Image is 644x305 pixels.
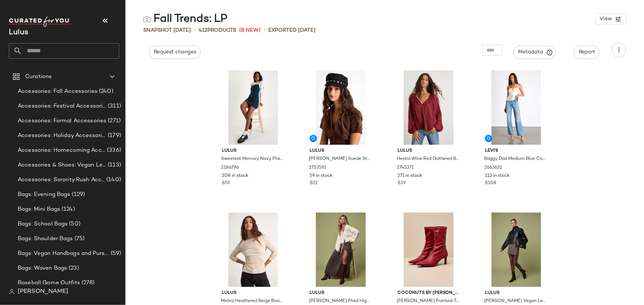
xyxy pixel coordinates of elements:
span: (336) [106,146,121,155]
span: Curations [25,73,52,81]
img: 2745371_01_hero_2025-09-16.jpg [392,70,466,145]
span: [PERSON_NAME] Vegan Leather Button-Front Cropped Jacket [484,298,547,305]
span: (140) [105,176,121,184]
span: $39 [397,180,406,187]
span: 2745371 [397,165,414,171]
span: Lulus [485,290,547,297]
img: 2685311_02_front_2025-09-19.jpg [392,213,466,287]
span: Lulus [397,148,460,154]
span: Sweetest Memory Navy Plaid Lace-Up Mini Dress With Pockets [221,156,284,162]
span: [PERSON_NAME] [18,287,68,296]
span: Coconuts By [PERSON_NAME] [397,290,460,297]
button: View [595,14,626,25]
span: Bags: Vegan Handbags and Purses [18,249,109,258]
img: 2729631_01_hero_2025-09-19.jpg [216,213,290,287]
span: (271) [106,117,121,125]
span: • [194,26,196,35]
span: Accessories: Holiday Accessories [18,132,106,140]
span: 113 in stock [485,173,510,179]
span: Accessories: Fall Accessories [18,87,97,96]
span: Accessories: Homecoming Accessories [18,146,106,155]
img: 10777361_2186796.jpg [216,70,290,145]
span: (179) [106,132,121,140]
span: 2753591 [309,165,326,171]
span: Lulus [222,290,285,297]
img: cfy_white_logo.C9jOOHJF.svg [9,17,72,27]
button: Metadata [514,46,556,59]
span: Bags: Evening Bags [18,190,70,199]
span: (59) [109,249,121,258]
span: $22 [310,180,318,187]
button: Report [574,46,600,59]
span: Accessories: Sorority Rush Accessories [18,176,105,184]
img: svg%3e [143,15,151,23]
span: Lulus [310,290,372,297]
span: Bags: Shoulder Bags [18,235,73,243]
span: Levi's [485,148,547,154]
span: Snapshot [DATE] [143,27,191,34]
span: Accessories: Formal Accessories [18,117,106,125]
img: 2663631_02_fullbody_2025-09-25.jpg [479,70,553,145]
span: 59 in stock [310,173,333,179]
span: (75) [73,235,85,243]
span: $59 [222,180,230,187]
span: [PERSON_NAME] Pointed-Toe Mid-Calf Boots [397,298,459,305]
span: Report [578,49,595,55]
img: 13177066_2732291.jpg [479,213,553,287]
span: Baggy Dad Medium Blue Cotton Denim Mid-Rise Wide-Leg Jeans [484,156,547,162]
span: (240) [97,87,113,96]
span: Bags: School Bags [18,220,68,228]
span: Metadata [518,49,552,56]
span: 271 in stock [397,173,422,179]
span: 412 [199,28,207,33]
button: Request changes [149,46,201,59]
span: Accessories: Festival Accessories [18,102,106,111]
span: Baseball Game Outfits [18,279,80,287]
span: 2663631 [484,165,502,171]
span: Mehra Heathered Beige Boat Neck Side Slit Long Sleeve Top [221,298,284,305]
span: [PERSON_NAME] Plaid High-Rise Pleated Maxi Skirt [309,298,371,305]
span: Lulus [222,148,285,154]
span: 2186796 [221,165,239,171]
img: 2753591_01_OM_2025-09-25.jpg [304,70,378,145]
span: Bags: Mini Bags [18,205,60,214]
div: Products [199,27,236,34]
span: • [264,26,265,35]
span: Lulus [310,148,372,154]
span: Hestia Wine Red Gathered Balloon Sleeve Top [397,156,459,162]
span: (124) [60,205,75,214]
span: Bags: Woven Bags [18,264,67,273]
span: (23) [67,264,79,273]
span: (278) [80,279,95,287]
img: 13176626_2782216.jpg [304,213,378,287]
span: 208 in stock [222,173,249,179]
span: (113) [106,161,121,169]
span: Accessories & Shoes: Vegan Leather [18,161,106,169]
span: Request changes [154,49,196,55]
img: svg%3e [9,289,15,295]
span: Current Company Name [9,29,28,36]
span: (8 New) [239,27,261,34]
span: View [599,16,612,22]
span: (311) [106,102,121,111]
span: (129) [70,190,85,199]
div: Fall Trends: LP [143,12,227,27]
p: Exported [DATE] [268,27,316,34]
span: (50) [68,220,80,228]
span: $108 [485,180,496,187]
span: [PERSON_NAME] Suede Studded Cabbie Hat [309,156,371,162]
